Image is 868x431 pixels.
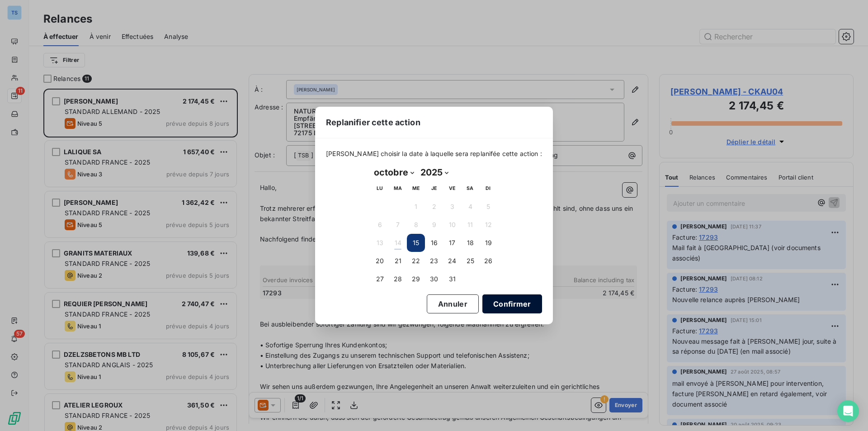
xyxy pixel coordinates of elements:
button: 8 [407,216,425,234]
th: dimanche [479,180,497,198]
th: samedi [461,180,479,198]
button: 25 [461,252,479,270]
button: 2 [425,198,443,216]
button: 20 [371,252,389,270]
th: mercredi [407,180,425,198]
button: 18 [461,234,479,252]
button: Confirmer [482,294,542,313]
button: 14 [389,234,407,252]
button: 21 [389,252,407,270]
button: 12 [479,216,497,234]
button: 9 [425,216,443,234]
th: vendredi [443,180,461,198]
th: mardi [389,180,407,198]
button: 24 [443,252,461,270]
button: 6 [371,216,389,234]
button: Annuler [427,294,479,313]
button: 17 [443,234,461,252]
button: 3 [443,198,461,216]
button: 13 [371,234,389,252]
button: 11 [461,216,479,234]
button: 23 [425,252,443,270]
button: 19 [479,234,497,252]
button: 28 [389,270,407,288]
button: 10 [443,216,461,234]
button: 5 [479,198,497,216]
button: 4 [461,198,479,216]
button: 27 [371,270,389,288]
button: 7 [389,216,407,234]
button: 29 [407,270,425,288]
button: 30 [425,270,443,288]
button: 31 [443,270,461,288]
span: Replanifier cette action [326,116,420,128]
button: 26 [479,252,497,270]
button: 16 [425,234,443,252]
button: 15 [407,234,425,252]
div: Open Intercom Messenger [837,400,859,422]
th: lundi [371,180,389,198]
button: 1 [407,198,425,216]
th: jeudi [425,180,443,198]
button: 22 [407,252,425,270]
span: [PERSON_NAME] choisir la date à laquelle sera replanifée cette action : [326,149,542,158]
